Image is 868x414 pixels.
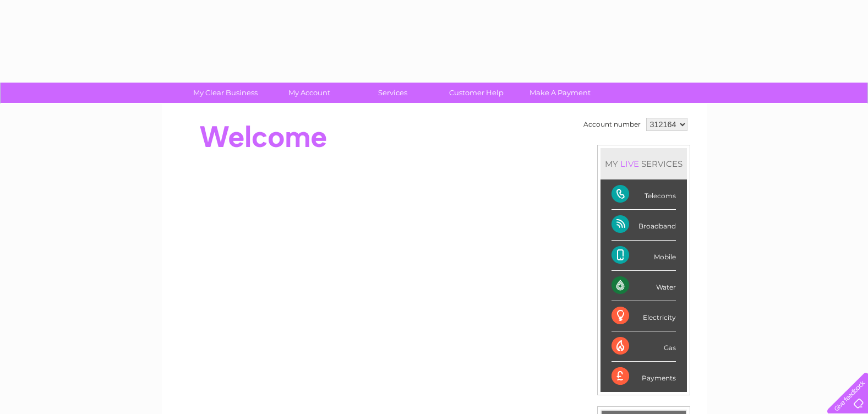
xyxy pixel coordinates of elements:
[612,179,676,210] div: Telecoms
[612,271,676,301] div: Water
[515,83,605,103] a: Make A Payment
[264,83,354,103] a: My Account
[180,83,271,103] a: My Clear Business
[612,241,676,271] div: Mobile
[612,210,676,240] div: Broadband
[581,115,643,134] td: Account number
[431,83,522,103] a: Customer Help
[612,301,676,331] div: Electricity
[347,83,438,103] a: Services
[600,148,687,179] div: MY SERVICES
[618,159,641,169] div: LIVE
[612,362,676,391] div: Payments
[612,331,676,362] div: Gas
